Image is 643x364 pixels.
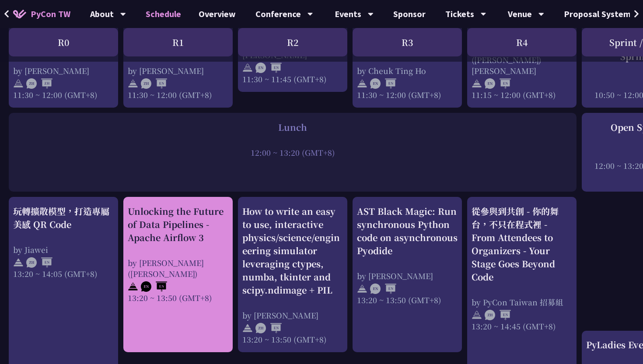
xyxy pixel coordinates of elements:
div: R3 [353,28,462,56]
img: ZHEN.371966e.svg [255,323,282,333]
div: R2 [238,28,347,56]
div: 11:30 ~ 11:45 (GMT+8) [242,73,343,84]
a: Unlocking the Future of Data Pipelines - Apache Airflow 3 by [PERSON_NAME] ([PERSON_NAME]) 13:20 ... [128,205,228,345]
div: 13:20 ~ 13:50 (GMT+8) [242,334,343,345]
div: 11:15 ~ 12:00 (GMT+8) [472,89,572,100]
div: How to write an easy to use, interactive physics/science/engineering simulator leveraging ctypes,... [242,205,343,297]
div: by PyCon Taiwan 招募組 [472,297,572,308]
div: 11:30 ~ 12:00 (GMT+8) [13,89,114,100]
img: svg+xml;base64,PHN2ZyB4bWxucz0iaHR0cDovL3d3dy53My5vcmcvMjAwMC9zdmciIHdpZHRoPSIyNCIgaGVpZ2h0PSIyNC... [472,78,482,89]
img: svg+xml;base64,PHN2ZyB4bWxucz0iaHR0cDovL3d3dy53My5vcmcvMjAwMC9zdmciIHdpZHRoPSIyNCIgaGVpZ2h0PSIyNC... [128,281,138,292]
img: svg+xml;base64,PHN2ZyB4bWxucz0iaHR0cDovL3d3dy53My5vcmcvMjAwMC9zdmciIHdpZHRoPSIyNCIgaGVpZ2h0PSIyNC... [357,283,367,294]
div: R0 [9,28,118,56]
div: by [PERSON_NAME] [357,270,458,281]
div: 從參與到共創 - 你的舞台，不只在程式裡 - From Attendees to Organizers - Your Stage Goes Beyond Code [472,205,572,283]
img: ZHZH.38617ef.svg [26,78,52,89]
img: svg+xml;base64,PHN2ZyB4bWxucz0iaHR0cDovL3d3dy53My5vcmcvMjAwMC9zdmciIHdpZHRoPSIyNCIgaGVpZ2h0PSIyNC... [472,310,482,320]
img: ENEN.5a408d1.svg [485,78,511,89]
img: svg+xml;base64,PHN2ZyB4bWxucz0iaHR0cDovL3d3dy53My5vcmcvMjAwMC9zdmciIHdpZHRoPSIyNCIgaGVpZ2h0PSIyNC... [242,63,253,73]
img: Home icon of PyCon TW 2025 [13,10,26,18]
img: ZHEN.371966e.svg [26,257,52,268]
div: 玩轉擴散模型，打造專屬美感 QR Code [13,205,114,231]
img: ENEN.5a408d1.svg [370,78,396,89]
img: ZHEN.371966e.svg [485,310,511,320]
div: by [PERSON_NAME] [242,310,343,321]
div: by Jiawei [13,244,114,255]
img: svg+xml;base64,PHN2ZyB4bWxucz0iaHR0cDovL3d3dy53My5vcmcvMjAwMC9zdmciIHdpZHRoPSIyNCIgaGVpZ2h0PSIyNC... [128,78,138,89]
div: Lunch [13,121,572,134]
span: PyCon TW [31,7,70,21]
img: svg+xml;base64,PHN2ZyB4bWxucz0iaHR0cDovL3d3dy53My5vcmcvMjAwMC9zdmciIHdpZHRoPSIyNCIgaGVpZ2h0PSIyNC... [242,323,253,333]
img: ENEN.5a408d1.svg [370,283,396,294]
div: by Cheuk Ting Ho [357,65,458,76]
div: AST Black Magic: Run synchronous Python code on asynchronous Pyodide [357,205,458,257]
div: R4 [467,28,577,56]
div: Unlocking the Future of Data Pipelines - Apache Airflow 3 [128,205,228,244]
img: svg+xml;base64,PHN2ZyB4bWxucz0iaHR0cDovL3d3dy53My5vcmcvMjAwMC9zdmciIHdpZHRoPSIyNCIgaGVpZ2h0PSIyNC... [357,78,367,89]
div: 13:20 ~ 14:45 (GMT+8) [472,321,572,332]
div: 11:30 ~ 12:00 (GMT+8) [128,89,228,100]
img: svg+xml;base64,PHN2ZyB4bWxucz0iaHR0cDovL3d3dy53My5vcmcvMjAwMC9zdmciIHdpZHRoPSIyNCIgaGVpZ2h0PSIyNC... [13,78,24,89]
div: 11:30 ~ 12:00 (GMT+8) [357,89,458,100]
a: How to write an easy to use, interactive physics/science/engineering simulator leveraging ctypes,... [242,205,343,345]
div: 13:20 ~ 14:05 (GMT+8) [13,268,114,279]
img: ENEN.5a408d1.svg [255,63,282,73]
div: by [PERSON_NAME] [13,65,114,76]
div: by [PERSON_NAME] [128,65,228,76]
div: 12:00 ~ 13:20 (GMT+8) [13,147,572,158]
div: 13:20 ~ 13:50 (GMT+8) [128,292,228,303]
img: ZHEN.371966e.svg [141,78,167,89]
img: svg+xml;base64,PHN2ZyB4bWxucz0iaHR0cDovL3d3dy53My5vcmcvMjAwMC9zdmciIHdpZHRoPSIyNCIgaGVpZ2h0PSIyNC... [13,257,24,268]
div: 13:20 ~ 13:50 (GMT+8) [357,294,458,305]
a: PyCon TW [4,3,79,25]
a: AST Black Magic: Run synchronous Python code on asynchronous Pyodide by [PERSON_NAME] 13:20 ~ 13:... [357,205,458,345]
div: by [PERSON_NAME] ([PERSON_NAME]) [128,257,228,279]
div: R1 [123,28,233,56]
img: ENEN.5a408d1.svg [141,281,167,292]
